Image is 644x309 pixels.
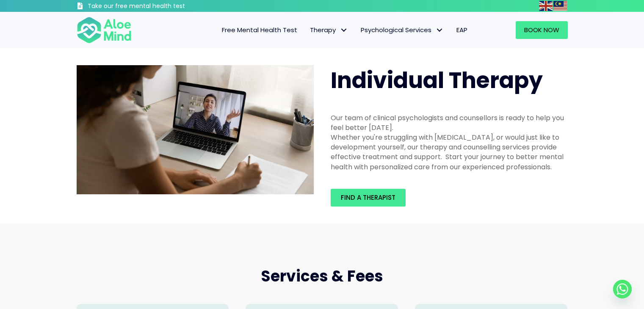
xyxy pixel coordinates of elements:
nav: Menu [143,21,474,39]
a: Malay [553,1,568,11]
a: Whatsapp [613,280,632,298]
span: Find a therapist [341,193,395,202]
a: Take our free mental health test [77,2,230,12]
span: Book Now [524,25,559,34]
span: Free Mental Health Test [222,25,297,34]
div: Whether you're struggling with [MEDICAL_DATA], or would just like to development yourself, our th... [331,132,568,172]
a: Psychological ServicesPsychological Services: submenu [354,21,450,39]
img: Therapy online individual [77,65,314,195]
a: Find a therapist [331,189,406,207]
div: Our team of clinical psychologists and counsellors is ready to help you feel better [DATE]. [331,113,568,132]
span: Therapy [310,25,348,34]
a: Book Now [516,21,568,39]
a: EAP [450,21,474,39]
h3: Take our free mental health test [88,2,230,11]
span: Individual Therapy [331,65,543,96]
span: Psychological Services: submenu [434,24,446,36]
img: ms [553,1,567,11]
a: Free Mental Health Test [216,21,304,39]
img: Aloe mind Logo [77,16,132,44]
img: en [539,1,553,11]
span: EAP [456,25,467,34]
span: Services & Fees [261,265,383,287]
a: English [539,1,553,11]
span: Psychological Services [361,25,444,34]
span: Therapy: submenu [338,24,350,36]
a: TherapyTherapy: submenu [304,21,354,39]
